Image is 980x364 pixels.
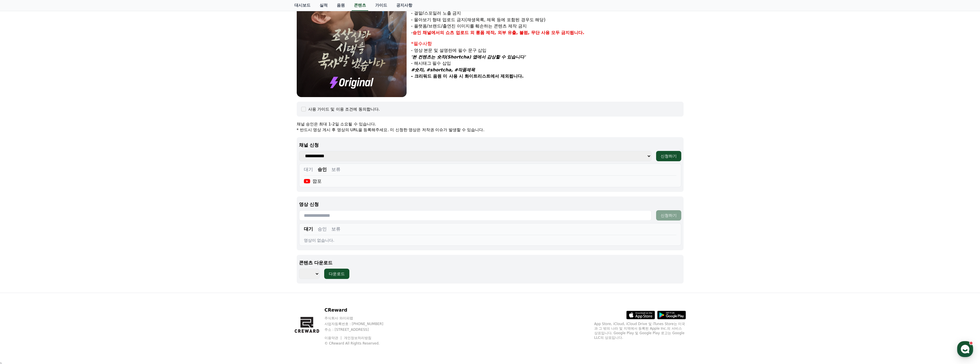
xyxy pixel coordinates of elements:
p: 영상 신청 [299,201,681,208]
button: 보류 [331,166,340,173]
span: 설정 [88,190,95,195]
div: 다운로드 [329,271,345,277]
a: 홈 [2,182,38,196]
div: 영상이 없습니다. [304,237,676,243]
p: - 결말/스포일러 노출 금지 [411,10,684,17]
button: 다운로드 [324,269,349,279]
a: 대화 [38,182,74,196]
p: 주소 : [STREET_ADDRESS] [324,327,394,332]
em: #숏챠, #shortcha, #작품제목 [411,67,475,72]
button: 대기 [304,226,313,233]
strong: - 크리워드 음원 미 사용 시 화이트리스트에서 제외됩니다. [411,74,524,79]
div: 깜포 [304,178,322,185]
p: 주식회사 와이피랩 [324,316,394,320]
div: 사용 가이드 및 이용 조건에 동의합니다. [308,106,380,112]
p: 채널 신청 [299,142,681,149]
button: 보류 [331,226,340,233]
p: - 해시태그 필수 삽입 [411,60,684,67]
a: 개인정보처리방침 [344,336,371,340]
p: - [411,29,684,36]
em: '본 컨텐츠는 숏챠(Shortcha) 앱에서 감상할 수 있습니다' [411,54,526,60]
span: 홈 [18,190,21,195]
div: *필수사항 [411,40,684,47]
p: - 영상 본문 및 설명란에 필수 문구 삽입 [411,47,684,54]
div: 신청하기 [661,213,677,218]
div: 신청하기 [661,153,677,159]
button: 신청하기 [656,210,681,221]
p: - 몰아보기 형태 업로드 금지(재생목록, 제목 등에 포함된 경우도 해당) [411,17,684,23]
p: 콘텐츠 다운로드 [299,259,681,266]
strong: 승인 채널에서의 쇼츠 업로드 외 [413,30,474,35]
button: 신청하기 [656,151,681,161]
a: 이용약관 [324,336,342,340]
button: 대기 [304,166,313,173]
p: CReward [324,307,394,314]
button: 승인 [318,166,327,173]
span: 대화 [52,190,59,195]
p: 사업자등록번호 : [PHONE_NUMBER] [324,322,394,326]
button: 승인 [318,226,327,233]
p: 채널 승인은 최대 1-2일 소요될 수 있습니다. [297,121,684,127]
p: * 반드시 영상 게시 후 영상의 URL을 등록해주세요. 미 신청한 영상은 저작권 이슈가 발생할 수 있습니다. [297,127,684,133]
p: © CReward All Rights Reserved. [324,341,394,346]
p: App Store, iCloud, iCloud Drive 및 iTunes Store는 미국과 그 밖의 나라 및 지역에서 등록된 Apple Inc.의 서비스 상표입니다. Goo... [594,322,686,340]
strong: 롱폼 제작, 외부 유출, 불펌, 무단 사용 모두 금지됩니다. [476,30,585,35]
p: - 플랫폼/브랜드/출연진 이미지를 훼손하는 콘텐츠 제작 금지 [411,23,684,29]
a: 설정 [74,182,110,196]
